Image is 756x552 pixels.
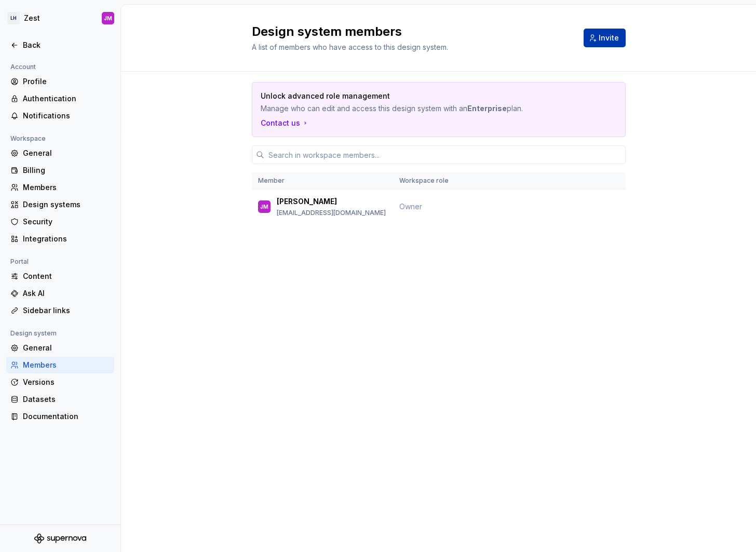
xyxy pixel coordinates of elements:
[6,73,114,90] a: Profile
[6,268,114,285] a: Content
[23,271,110,281] div: Content
[23,377,110,387] div: Versions
[24,13,40,23] div: Zest
[6,90,114,107] a: Authentication
[6,37,114,53] a: Back
[23,76,110,87] div: Profile
[599,33,619,43] span: Invite
[6,107,114,124] a: Notifications
[23,40,110,50] div: Back
[23,305,110,316] div: Sidebar links
[252,172,393,190] th: Member
[34,533,86,544] svg: Supernova Logo
[6,132,50,145] div: Workspace
[277,209,386,217] p: [EMAIL_ADDRESS][DOMAIN_NAME]
[23,394,110,405] div: Datasets
[6,213,114,230] a: Security
[2,7,118,30] button: LHZestJM
[23,288,110,299] div: Ask AI
[23,343,110,353] div: General
[6,162,114,179] a: Billing
[6,340,114,356] a: General
[584,29,626,47] button: Invite
[6,255,33,268] div: Portal
[467,104,507,113] strong: Enterprise
[23,217,110,227] div: Security
[7,12,20,24] div: LH
[277,196,337,207] p: [PERSON_NAME]
[23,93,110,104] div: Authentication
[399,202,422,211] span: Owner
[23,148,110,158] div: General
[23,234,110,244] div: Integrations
[252,23,571,40] h2: Design system members
[6,374,114,391] a: Versions
[6,327,61,340] div: Design system
[252,43,448,51] span: A list of members who have access to this design system.
[23,199,110,210] div: Design systems
[6,179,114,196] a: Members
[23,182,110,193] div: Members
[6,61,40,73] div: Account
[6,231,114,247] a: Integrations
[6,285,114,302] a: Ask AI
[261,118,309,128] a: Contact us
[264,145,626,164] input: Search in workspace members...
[23,111,110,121] div: Notifications
[6,302,114,319] a: Sidebar links
[6,391,114,408] a: Datasets
[6,145,114,161] a: General
[6,357,114,373] a: Members
[393,172,463,190] th: Workspace role
[261,103,544,114] p: Manage who can edit and access this design system with an plan.
[260,201,268,212] div: JM
[23,165,110,176] div: Billing
[261,91,544,101] p: Unlock advanced role management
[6,196,114,213] a: Design systems
[104,14,112,22] div: JM
[23,360,110,370] div: Members
[6,408,114,425] a: Documentation
[23,411,110,422] div: Documentation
